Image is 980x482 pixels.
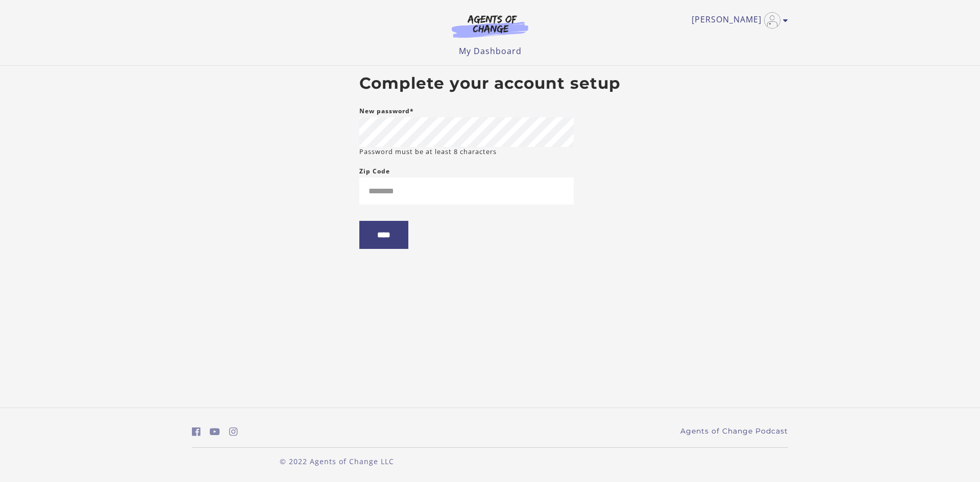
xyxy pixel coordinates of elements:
img: Agents of Change Logo [441,14,539,38]
a: Agents of Change Podcast [680,426,788,437]
i: https://www.instagram.com/agentsofchangeprep/ (Open in a new window) [229,427,238,437]
a: Toggle menu [692,12,783,29]
a: My Dashboard [459,45,522,57]
a: https://www.youtube.com/c/AgentsofChangeTestPrepbyMeaganMitchell (Open in a new window) [210,424,220,439]
label: New password* [359,105,414,117]
a: https://www.instagram.com/agentsofchangeprep/ (Open in a new window) [229,424,238,439]
i: https://www.youtube.com/c/AgentsofChangeTestPrepbyMeaganMitchell (Open in a new window) [210,427,220,437]
label: Zip Code [359,165,390,177]
a: https://www.facebook.com/groups/aswbtestprep (Open in a new window) [192,424,201,439]
p: © 2022 Agents of Change LLC [192,456,482,467]
i: https://www.facebook.com/groups/aswbtestprep (Open in a new window) [192,427,201,437]
small: Password must be at least 8 characters [359,147,497,157]
h2: Complete your account setup [359,74,621,93]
